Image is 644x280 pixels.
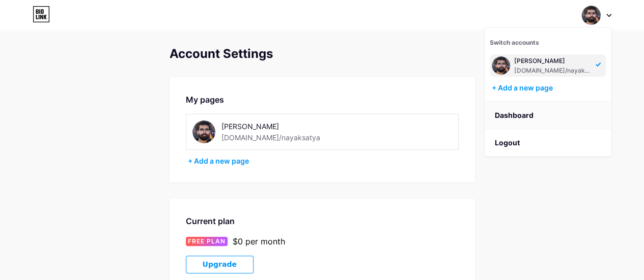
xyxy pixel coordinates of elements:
[192,120,215,143] img: nayaksatya
[203,260,237,269] span: Upgrade
[485,129,611,157] li: Logout
[514,67,593,75] div: [DOMAIN_NAME]/nayaksatya
[514,57,593,65] div: [PERSON_NAME]
[490,39,539,46] span: Switch accounts
[188,156,459,166] div: + Add a new page
[170,47,475,61] div: Account Settings
[581,6,601,25] img: nayaksatya
[492,56,510,75] img: nayaksatya
[221,121,366,132] div: [PERSON_NAME]
[186,215,459,227] div: Current plan
[188,237,226,246] span: FREE PLAN
[186,94,459,106] div: My pages
[485,102,611,129] a: Dashboard
[233,235,285,247] div: $0 per month
[186,256,254,273] button: Upgrade
[492,83,606,93] div: + Add a new page
[221,132,320,143] div: [DOMAIN_NAME]/nayaksatya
